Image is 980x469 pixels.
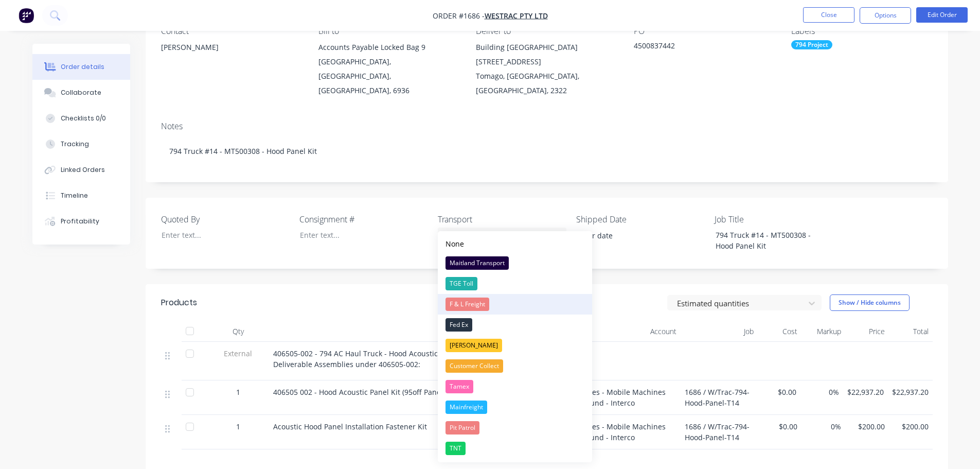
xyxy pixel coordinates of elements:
div: Collaborate [61,88,101,97]
span: $22,937.20 [892,387,929,397]
div: Fed Ex [446,318,472,332]
div: 1686 / W/Trac-794-Hood-Panel-T14 [681,380,758,415]
div: Accounts Payable Locked Bag 9 [318,40,459,55]
div: Building [GEOGRAPHIC_DATA][STREET_ADDRESS]Tomago, [GEOGRAPHIC_DATA], [GEOGRAPHIC_DATA], 2322 [476,40,617,98]
div: Accounts Payable Locked Bag 9[GEOGRAPHIC_DATA], [GEOGRAPHIC_DATA], [GEOGRAPHIC_DATA], 6936 [318,40,459,98]
button: Fed Ex [438,315,592,335]
div: [PERSON_NAME] [161,40,302,73]
div: Sales - Mobile Machines Sound - Interco [578,415,681,449]
button: Show / Hide columns [830,294,910,311]
img: Factory [19,8,34,23]
button: F & L Freight [438,294,592,315]
div: Tracking [61,140,89,149]
span: 1 [236,387,240,397]
div: TNT [446,442,466,455]
div: Deliver to [476,26,617,36]
div: Building [GEOGRAPHIC_DATA][STREET_ADDRESS] [476,40,617,69]
button: Tamex [438,376,592,397]
div: Contact [161,26,302,36]
span: $0.00 [762,421,797,432]
div: Pit Patrol [446,421,479,435]
button: Tracking [32,131,130,157]
div: Job [681,321,758,342]
label: Shipped Date [576,213,705,225]
div: Tamex [446,380,473,393]
button: Checklists 0/0 [32,106,130,131]
div: [GEOGRAPHIC_DATA], [GEOGRAPHIC_DATA], [GEOGRAPHIC_DATA], 6936 [318,55,459,98]
button: Close [803,7,854,23]
button: None [438,235,592,253]
div: Mainfreight [446,401,487,414]
label: Consignment # [299,213,428,225]
div: Labels [791,26,932,36]
div: Account [578,321,681,342]
div: Sales - Mobile Machines Sound - Interco [578,380,681,415]
label: Quoted By [161,213,290,225]
button: Timeline [32,183,130,209]
div: Total [889,321,933,342]
button: Mainfreight [438,397,592,418]
span: $200.00 [893,421,929,432]
div: Profitability [61,217,99,226]
label: Transport [438,213,566,225]
button: Pit Patrol [438,418,592,438]
div: Timeline [61,191,88,200]
div: 794 Truck #14 - MT500308 - Hood Panel Kit [161,135,933,167]
div: Maitland Transport [446,256,509,270]
button: TNT [438,438,592,459]
div: Bill to [318,26,459,36]
div: F & L Freight [446,298,489,311]
span: $0.00 [762,387,796,397]
div: TGE Toll [446,277,477,290]
span: 406505-002 - 794 AC Haul Truck - Hood Acoustic Panels Deliverable Assemblies under 406505-002: [273,349,462,369]
div: 4500837442 [634,40,762,55]
span: Acoustic Hood Panel Installation Fastener Kit [273,422,427,431]
button: Order details [32,54,130,80]
button: Options [860,7,911,24]
span: External [211,348,265,359]
div: 794 Project [791,40,832,49]
span: 1 [236,421,240,432]
button: TGE Toll [438,273,592,294]
div: Customer Collect [446,359,503,373]
div: Price [845,321,889,342]
div: [PERSON_NAME] [446,339,502,352]
button: Linked Orders [32,157,130,183]
button: Maitland Transport [438,253,592,273]
div: Products [161,297,197,309]
div: Cost [758,321,801,342]
div: Qty [207,321,269,342]
button: Edit Order [916,7,968,23]
div: Order details [61,62,104,72]
div: 794 Truck #14 - MT500308 - Hood Panel Kit [707,228,836,253]
div: None [446,238,464,249]
input: Enter date [569,228,698,244]
label: Job Title [715,213,843,225]
span: $200.00 [849,421,885,432]
button: Customer Collect [438,356,592,376]
span: 0% [805,387,839,397]
span: 0% [806,421,841,432]
button: [PERSON_NAME] [438,335,592,356]
div: Select... [438,228,566,243]
div: [PERSON_NAME] [161,40,302,55]
div: Tomago, [GEOGRAPHIC_DATA], [GEOGRAPHIC_DATA], 2322 [476,69,617,98]
div: PO [634,26,775,36]
button: Profitability [32,209,130,234]
span: $22,937.20 [847,387,884,397]
span: 406505 002 - Hood Acoustic Panel Kit (95off Panels) [273,387,449,397]
div: Markup [801,321,845,342]
button: Collaborate [32,80,130,106]
div: Linked Orders [61,165,105,175]
div: 1686 / W/Trac-794-Hood-Panel-T14 [681,415,758,449]
a: WesTrac Pty Ltd [485,11,548,21]
div: Checklists 0/0 [61,114,106,123]
span: Order #1686 - [433,11,485,21]
div: Notes [161,121,933,131]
